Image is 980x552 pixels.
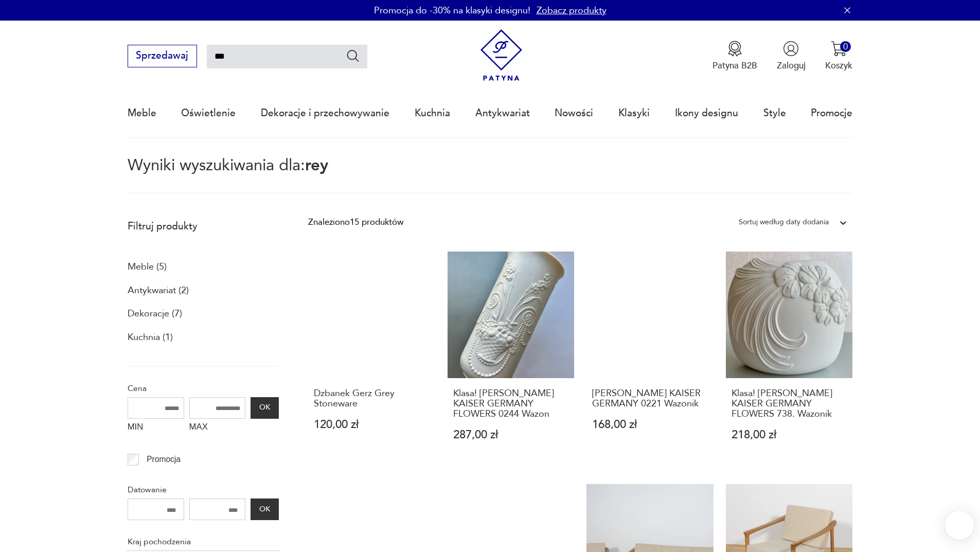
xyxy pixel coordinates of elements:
[147,453,181,466] p: Promocja
[592,419,708,430] p: 168,00 zł
[308,252,435,465] a: Dzbanek Gerz Grey StonewareDzbanek Gerz Grey Stoneware120,00 zł
[314,388,430,409] h3: Dzbanek Gerz Grey Stoneware
[128,45,197,67] button: Sprzedawaj
[128,382,279,395] p: Cena
[675,90,738,137] a: Ikony designu
[448,252,575,465] a: Klasa! M. FREY KAISER GERMANY FLOWERS 0244 WazonKlasa! [PERSON_NAME] KAISER GERMANY FLOWERS 0244 ...
[825,60,852,72] p: Koszyk
[739,216,829,229] div: Sortuj według daty dodania
[305,154,328,176] span: rey
[374,4,530,17] p: Promocja do -30% na klasyki designu!
[777,41,806,72] button: Zaloguj
[453,388,569,420] h3: Klasa! [PERSON_NAME] KAISER GERMANY FLOWERS 0244 Wazon
[346,48,361,63] button: Szukaj
[537,4,607,17] a: Zobacz produkty
[128,158,853,193] p: Wyniki wyszukiwania dla:
[732,430,847,440] p: 218,00 zł
[189,419,246,438] label: MAX
[128,258,167,276] a: Meble (5)
[128,329,173,346] a: Kuchnia (1)
[777,60,806,72] p: Zaloguj
[128,282,189,299] a: Antykwariat (2)
[763,90,786,137] a: Style
[811,90,852,137] a: Promocje
[712,41,757,72] a: Ikona medaluPatyna B2B
[475,90,530,137] a: Antykwariat
[453,430,569,440] p: 287,00 zł
[128,535,279,548] p: Kraj pochodzenia
[945,511,974,540] iframe: Smartsupp widget button
[251,397,278,419] button: OK
[586,252,714,465] a: M. FREY KAISER GERMANY 0221 Wazonik[PERSON_NAME] KAISER GERMANY 0221 Wazonik168,00 zł
[314,419,430,430] p: 120,00 zł
[712,41,757,72] button: Patyna B2B
[840,41,851,52] div: 0
[726,252,853,465] a: Klasa! M. FREY KAISER GERMANY FLOWERS 738. WazonikKlasa! [PERSON_NAME] KAISER GERMANY FLOWERS 738...
[783,41,799,57] img: Ikonka użytkownika
[712,60,757,72] p: Patyna B2B
[618,90,650,137] a: Klasyki
[128,305,182,323] a: Dekoracje (7)
[727,41,743,57] img: Ikona medalu
[181,90,236,137] a: Oświetlenie
[251,498,278,520] button: OK
[128,419,184,438] label: MIN
[732,388,847,420] h3: Klasa! [PERSON_NAME] KAISER GERMANY FLOWERS 738. Wazonik
[475,29,527,81] img: Patyna - sklep z meblami i dekoracjami vintage
[831,41,847,57] img: Ikona koszyka
[128,220,279,233] p: Filtruj produkty
[308,216,403,229] div: Znaleziono 15 produktów
[128,483,279,496] p: Datowanie
[261,90,389,137] a: Dekoracje i przechowywanie
[555,90,593,137] a: Nowości
[825,41,852,72] button: 0Koszyk
[128,90,156,137] a: Meble
[415,90,450,137] a: Kuchnia
[592,388,708,409] h3: [PERSON_NAME] KAISER GERMANY 0221 Wazonik
[128,52,197,61] a: Sprzedawaj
